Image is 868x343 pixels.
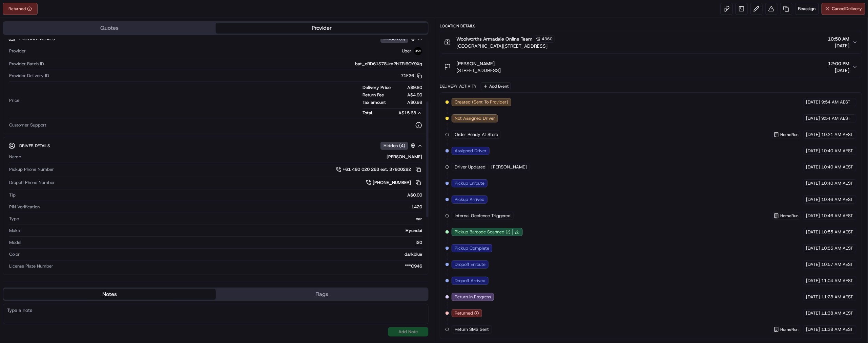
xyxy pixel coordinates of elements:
span: Reassign [798,6,816,12]
span: [DATE] [806,245,820,251]
a: +61 480 020 263 ext. 37800282 [336,166,422,173]
a: Powered byPylon [48,196,82,201]
span: 10:46 AM AEST [822,197,853,203]
span: Dropoff Enroute [455,261,485,268]
span: Dropoff Arrived [455,278,485,284]
span: A$15.68 [398,110,416,116]
span: HomeRun [781,213,799,219]
span: [DATE] [806,261,820,268]
img: uber-new-logo.jpeg [414,47,422,55]
a: 💻API Documentation [55,177,111,189]
span: PIN Verification [9,204,40,210]
span: Knowledge Base [14,180,52,186]
span: API Documentation [64,180,109,186]
span: Driver Details [19,143,50,148]
button: Start new chat [115,148,123,156]
span: +61 480 020 263 ext. 37800282 [343,166,411,173]
span: 12:00 PM [828,60,850,67]
span: 10:40 AM AEST [822,148,853,154]
div: darkblue [22,251,422,257]
p: Welcome 👋 [7,109,123,119]
span: Name [9,154,21,160]
span: 11:38 AM AEST [822,310,853,316]
span: [PHONE_NUMBER] [373,180,411,186]
span: Driver Updated [455,164,485,170]
span: Pylon [67,196,82,201]
span: bat_cRD61S78Um2hlZRI6OY9Xg [355,61,422,67]
span: [DATE] [806,180,820,186]
span: [DATE] [806,197,820,203]
span: Returned [455,310,473,316]
span: 9:54 AM AEST [822,99,851,105]
span: Provider [9,48,26,54]
span: Cancel Delivery [832,6,862,12]
button: Add Event [481,82,511,90]
span: Uber [402,48,411,54]
span: 10:40 AM AEST [822,164,853,170]
span: 10:40 AM AEST [822,180,853,186]
img: 1736555255976-a54dd68f-1ca7-489b-9aae-adbdc363a1c4 [7,146,19,158]
span: Pickup Enroute [455,180,484,186]
span: Internal Geofence Triggered [455,213,511,219]
span: [DATE] [806,132,820,138]
button: Pickup Barcode Scanned [455,229,511,235]
img: Nash [7,88,20,102]
span: A$0.98 [400,99,422,106]
span: [DATE] [806,310,820,316]
button: Reassign [795,3,819,15]
span: Return SMS Sent [455,326,489,333]
button: TotalA$15.68 [363,110,422,116]
span: HomeRun [781,132,799,137]
span: Hidden ( 4 ) [384,143,405,149]
div: Delivery Activity [440,84,477,89]
button: CancelDelivery [822,3,865,15]
button: Provider DetailsHidden (3) [8,33,423,44]
span: [DATE] [806,99,820,105]
span: HomeRun [781,327,799,332]
span: License Plate Number [9,263,53,269]
span: 11:04 AM AEST [822,278,853,284]
button: HomeRun [774,327,799,332]
span: Type [9,216,19,222]
button: Returned [3,3,38,15]
span: Return In Progress [455,294,491,300]
span: [DATE] [806,164,820,170]
span: Created (Sent To Provider) [455,99,508,105]
button: [PHONE_NUMBER] [366,179,422,186]
span: Customer Support [9,122,46,128]
span: Pickup Phone Number [9,166,54,173]
span: Make [9,228,20,234]
span: Color [9,251,20,257]
span: 9:54 AM AEST [822,115,851,121]
span: [PERSON_NAME] [456,60,495,67]
span: [DATE] [806,148,820,154]
span: [PERSON_NAME] [491,164,527,170]
button: [PERSON_NAME][STREET_ADDRESS]12:00 PM[DATE] [440,56,862,78]
button: 71F26 [401,73,422,79]
div: [PERSON_NAME] [24,154,422,160]
span: 10:55 AM AEST [822,245,853,251]
span: 10:46 AM AEST [822,213,853,219]
span: [DATE] [806,294,820,300]
span: Tip [9,192,16,198]
span: 11:38 AM AEST [822,326,853,333]
button: Notes [3,289,216,300]
span: [STREET_ADDRESS] [456,67,501,74]
span: [DATE] [806,115,820,121]
div: 💻 [57,180,63,186]
div: We're available if you need us! [23,153,86,158]
span: Dropoff Phone Number [9,180,55,186]
div: Start new chat [23,146,111,153]
span: Pickup Barcode Scanned [455,229,504,235]
span: Hidden ( 3 ) [384,36,405,42]
span: Pickup Arrived [455,197,484,203]
span: [DATE] [806,213,820,219]
button: HomeRun [774,213,799,219]
button: Driver DetailsHidden (4) [8,140,423,151]
span: Model [9,239,21,246]
span: Provider Delivery ID [9,73,49,79]
span: [DATE] [806,326,820,333]
span: [DATE] [828,67,850,74]
div: car [22,216,422,222]
input: Got a question? Start typing here... [18,125,122,132]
